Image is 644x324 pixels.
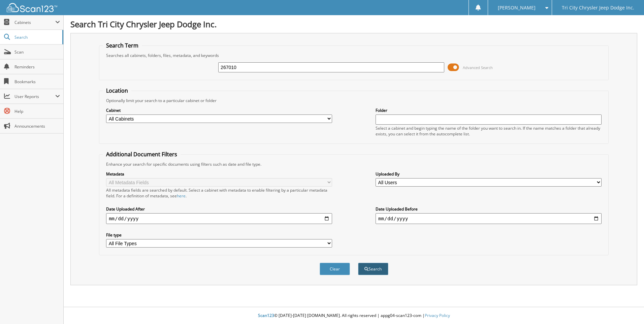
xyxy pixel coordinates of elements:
[103,42,142,49] legend: Search Term
[106,187,332,199] div: All metadata fields are searched by default. Select a cabinet with metadata to enable filtering b...
[14,64,60,70] span: Reminders
[103,161,605,167] div: Enhance your search for specific documents using filters such as date and file type.
[258,313,274,318] span: Scan123
[106,213,332,224] input: start
[103,151,181,158] legend: Additional Document Filters
[320,263,350,275] button: Clear
[14,108,60,114] span: Help
[103,53,605,58] div: Searches all cabinets, folders, files, metadata, and keywords
[610,292,644,324] iframe: Chat Widget
[376,213,602,224] input: end
[463,65,493,70] span: Advanced Search
[376,125,602,137] div: Select a cabinet and begin typing the name of the folder you want to search in. If the name match...
[14,123,60,129] span: Announcements
[14,49,60,55] span: Scan
[106,206,332,212] label: Date Uploaded After
[498,6,536,10] span: [PERSON_NAME]
[376,107,602,113] label: Folder
[376,171,602,177] label: Uploaded By
[64,307,644,324] div: © [DATE]-[DATE] [DOMAIN_NAME]. All rights reserved | appg04-scan123-com |
[425,313,450,318] a: Privacy Policy
[106,232,332,238] label: File type
[7,3,57,12] img: scan123-logo-white.svg
[562,6,634,10] span: Tri City Chrysler Jeep Dodge Inc.
[177,193,186,199] a: here
[106,107,332,113] label: Cabinet
[376,206,602,212] label: Date Uploaded Before
[358,263,388,275] button: Search
[103,87,131,94] legend: Location
[106,171,332,177] label: Metadata
[14,20,55,25] span: Cabinets
[70,19,637,30] h1: Search Tri City Chrysler Jeep Dodge Inc.
[103,98,605,103] div: Optionally limit your search to a particular cabinet or folder
[14,94,55,99] span: User Reports
[14,79,60,85] span: Bookmarks
[14,34,59,40] span: Search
